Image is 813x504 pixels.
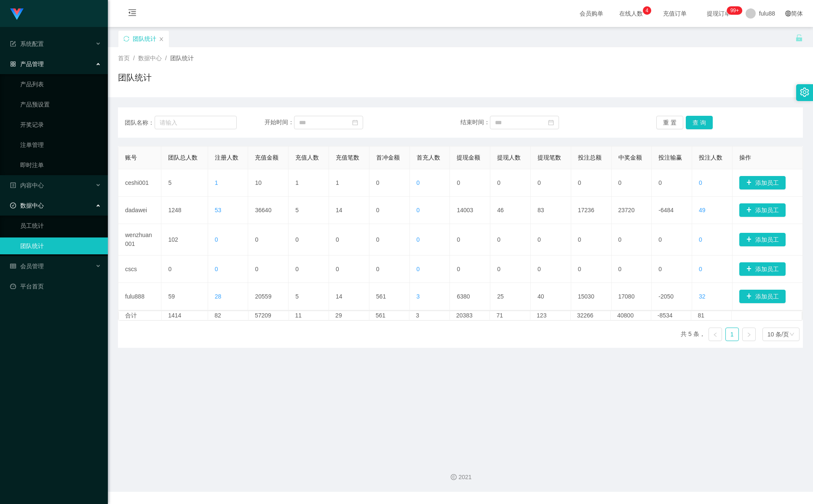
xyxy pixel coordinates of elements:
td: 123 [530,311,571,320]
i: 图标: copyright [451,474,457,480]
i: 图标: sync [123,36,129,42]
td: 合计 [119,311,162,320]
span: 28 [215,293,222,300]
td: 17236 [571,197,612,224]
span: 49 [699,207,706,213]
span: 注册人数 [215,154,238,161]
span: 充值笔数 [336,154,359,161]
td: dadawei [118,197,161,224]
i: 图标: check-circle-o [10,203,16,208]
td: wenzhuan001 [118,224,161,256]
span: 0 [417,207,420,213]
span: 0 [417,236,420,243]
td: 0 [612,224,652,256]
button: 图标: plus添加员工 [739,290,786,303]
img: logo.9652507e.png [10,8,24,20]
button: 查 询 [686,116,713,129]
td: 1 [329,169,369,197]
p: 4 [646,6,649,15]
td: 10 [248,169,289,197]
li: 1 [725,328,739,341]
button: 图标: plus添加员工 [739,203,786,217]
span: 账号 [125,154,137,161]
span: 提现人数 [497,154,521,161]
td: 0 [490,169,531,197]
td: -8534 [651,311,692,320]
sup: 4 [643,6,651,15]
span: 会员管理 [10,263,44,269]
td: 5 [289,197,329,224]
td: 0 [652,224,692,256]
div: 10 条/页 [768,328,789,341]
td: 0 [329,224,369,256]
a: 图标: dashboard平台首页 [10,278,101,295]
td: 0 [329,256,369,283]
td: 0 [571,224,612,256]
input: 请输入 [155,116,237,129]
td: 0 [531,224,571,256]
td: 0 [450,169,490,197]
a: 团队统计 [20,237,101,254]
span: 首充人数 [417,154,440,161]
span: / [165,55,167,61]
td: cscs [118,256,161,283]
span: 32 [699,293,706,300]
a: 产品列表 [20,76,101,93]
i: 图标: down [789,332,794,338]
i: 图标: right [746,332,751,337]
span: 内容中心 [10,182,44,189]
span: 充值金额 [255,154,278,161]
i: 图标: global [785,11,791,16]
td: 1414 [162,311,208,320]
td: 0 [369,256,410,283]
td: 0 [652,256,692,283]
span: 团队总人数 [168,154,198,161]
td: 0 [612,256,652,283]
i: 图标: profile [10,182,16,188]
span: 系统配置 [10,40,44,47]
span: 充值人数 [295,154,319,161]
i: 图标: calendar [548,120,554,125]
i: 图标: setting [800,88,809,97]
td: 1248 [161,197,208,224]
td: 6380 [450,283,490,310]
a: 开奖记录 [20,116,101,133]
span: 数据中心 [138,55,162,61]
i: 图标: appstore-o [10,61,16,67]
td: 0 [531,169,571,197]
a: 即时注单 [20,157,101,173]
span: 产品管理 [10,61,44,67]
td: 20559 [248,283,289,310]
td: 561 [369,311,410,320]
td: 71 [490,311,530,320]
td: 17080 [612,283,652,310]
a: 1 [726,328,738,341]
h1: 团队统计 [118,71,152,84]
td: 0 [450,224,490,256]
td: 0 [369,169,410,197]
sup: 166 [727,6,742,15]
td: 83 [531,197,571,224]
span: 提现金额 [457,154,480,161]
span: 1 [215,179,218,186]
td: 57209 [249,311,289,320]
i: 图标: menu-fold [118,0,147,27]
td: 46 [490,197,531,224]
td: 0 [490,224,531,256]
td: 15030 [571,283,612,310]
td: 0 [289,224,329,256]
td: 0 [369,197,410,224]
span: 投注人数 [699,154,722,161]
span: 0 [417,266,420,272]
li: 下一页 [742,328,756,341]
button: 重 置 [656,116,683,129]
button: 图标: plus添加员工 [739,176,786,189]
span: 提现订单 [703,11,735,16]
td: 0 [248,224,289,256]
span: 首页 [118,55,130,61]
i: 图标: close [159,37,164,42]
td: 29 [329,311,369,320]
td: 11 [289,311,329,320]
td: 23720 [612,197,652,224]
td: 1 [289,169,329,197]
